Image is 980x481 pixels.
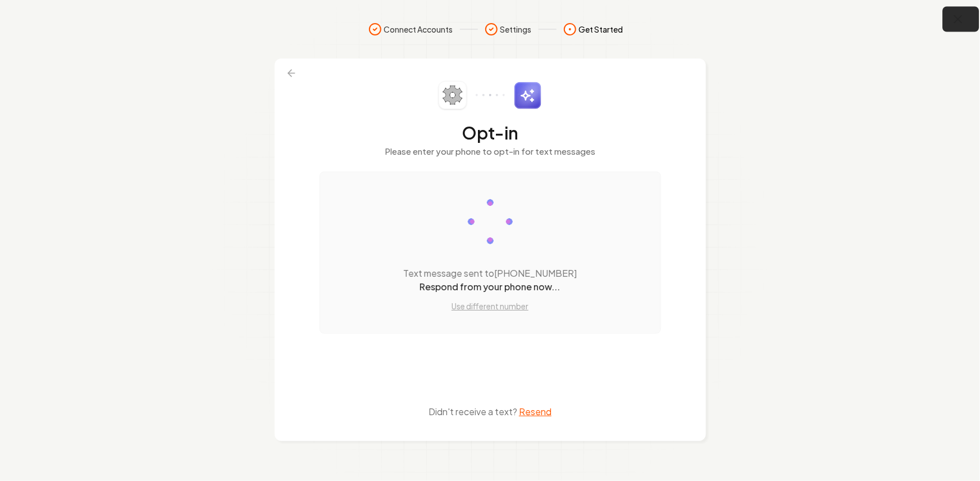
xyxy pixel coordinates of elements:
span: Settings [500,24,532,35]
h2: Opt-in [320,123,661,143]
button: Resend [519,405,551,419]
p: Please enter your phone to opt-in for text messages [320,145,661,158]
p: Text message sent to [PHONE_NUMBER] [403,267,577,280]
button: Use different number [452,300,528,312]
span: Connect Accounts [384,24,453,35]
span: Get Started [579,24,623,35]
button: Didn't receive a text? Resend [320,405,661,419]
img: connector-dots.svg [476,94,505,96]
span: Didn't receive a text? [429,406,517,417]
p: Respond from your phone now... [403,280,577,294]
img: sparkles.svg [514,82,541,109]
